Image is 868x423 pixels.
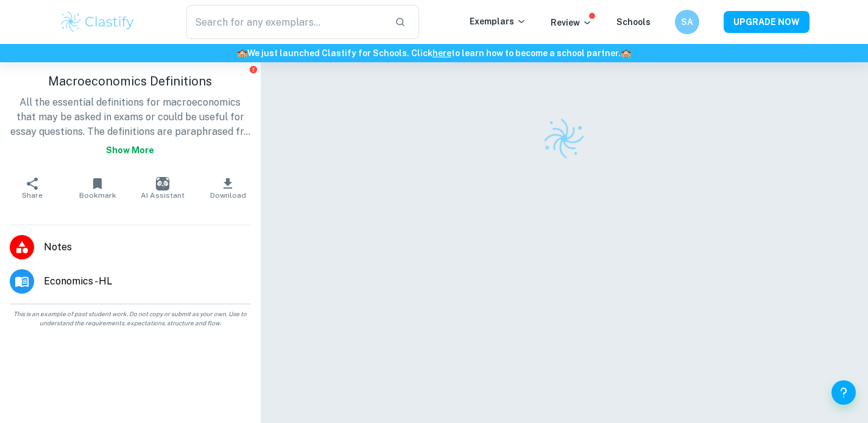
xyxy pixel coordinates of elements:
h6: SA [680,15,694,29]
button: AI Assistant [130,171,196,205]
p: All the essential definitions for macroeconomics that may be asked in exams or could be useful fo... [10,95,251,161]
a: Schools [616,17,651,27]
button: Download [196,171,261,205]
span: Notes [44,240,251,255]
p: Review [551,16,592,29]
h6: We just launched Clastify for Schools. Click to learn how to become a school partner. [2,46,866,60]
a: here [432,48,451,58]
h1: Macroeconomics Definitions [10,72,251,90]
button: Show more [101,139,159,161]
img: Clastify logo [59,10,136,34]
img: AI Assistant [156,177,169,190]
button: UPGRADE NOW [724,11,810,33]
button: Report issue [249,65,258,74]
span: This is an example of past student work. Do not copy or submit as your own. Use to understand the... [5,309,256,328]
input: Search for any exemplars... [186,5,386,39]
button: Help and Feedback [831,380,856,405]
span: Share [22,191,43,200]
img: Clastify logo [540,114,589,164]
span: AI Assistant [141,191,185,200]
span: 🏫 [237,48,247,58]
p: Exemplars [470,15,526,28]
span: Download [210,191,246,200]
span: 🏫 [621,48,631,58]
span: Economics - HL [44,274,251,289]
button: SA [675,10,699,34]
button: Bookmark [65,171,130,205]
span: Bookmark [79,191,116,200]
